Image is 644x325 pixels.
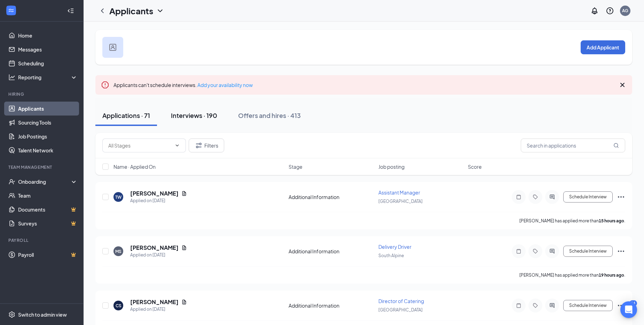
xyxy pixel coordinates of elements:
svg: ChevronDown [156,7,164,15]
div: Hiring [8,91,76,97]
svg: Document [181,299,187,305]
svg: Document [181,245,187,251]
svg: Tag [531,303,540,308]
a: Applicants [18,102,78,116]
div: AG [622,8,628,14]
a: Add your availability now [197,82,253,88]
div: 14 [629,300,637,306]
a: PayrollCrown [18,248,78,262]
div: MS [115,248,121,254]
span: Assistant Manager [378,189,420,196]
svg: ActiveChat [548,303,556,308]
h5: [PERSON_NAME] [130,190,179,197]
button: Schedule Interview [563,191,613,203]
div: Applied on [DATE] [130,306,187,313]
b: 15 hours ago [599,218,624,223]
svg: WorkstreamLogo [8,7,15,14]
div: Applications · 71 [102,111,150,120]
svg: QuestionInfo [606,7,614,15]
svg: Analysis [8,74,15,81]
svg: ActiveChat [548,248,556,254]
input: All Stages [108,142,172,149]
svg: Collapse [67,7,74,14]
div: Reporting [18,74,78,81]
span: Score [468,163,482,170]
svg: Settings [8,311,15,318]
a: Talent Network [18,143,78,157]
div: Onboarding [18,178,72,185]
a: Sourcing Tools [18,116,78,129]
span: Delivery Driver [378,244,411,250]
a: Job Postings [18,129,78,143]
b: 19 hours ago [599,272,624,278]
svg: UserCheck [8,178,15,185]
h5: [PERSON_NAME] [130,244,179,252]
span: Name · Applied On [113,163,156,170]
svg: Ellipses [617,247,625,255]
svg: Tag [531,248,540,254]
span: South Alpine [378,253,404,258]
p: [PERSON_NAME] has applied more than . [519,272,625,278]
button: Add Applicant [581,40,625,54]
img: user icon [109,44,116,51]
svg: ChevronLeft [98,7,107,15]
div: Open Intercom Messenger [620,301,637,318]
svg: Note [515,194,523,200]
button: Schedule Interview [563,300,613,311]
h1: Applicants [109,5,153,17]
span: Director of Catering [378,298,424,304]
svg: Notifications [590,7,599,15]
a: Scheduling [18,56,78,70]
span: Job posting [378,163,405,170]
svg: ChevronDown [174,143,180,148]
svg: Cross [618,81,627,89]
a: DocumentsCrown [18,203,78,216]
svg: ActiveChat [548,194,556,200]
span: Applicants can't schedule interviews. [113,82,253,88]
div: Team Management [8,164,76,170]
div: Switch to admin view [18,311,67,318]
div: Applied on [DATE] [130,197,187,204]
p: [PERSON_NAME] has applied more than . [519,218,625,224]
div: Interviews · 190 [171,111,217,120]
svg: Note [515,248,523,254]
svg: Filter [195,141,203,150]
svg: Ellipses [617,193,625,201]
div: Additional Information [289,302,374,309]
svg: Error [101,81,109,89]
button: Schedule Interview [563,246,613,257]
a: SurveysCrown [18,216,78,230]
div: CS [116,303,121,309]
input: Search in applications [521,138,625,152]
div: Offers and hires · 413 [238,111,301,120]
span: [GEOGRAPHIC_DATA] [378,307,423,312]
a: Home [18,29,78,42]
span: [GEOGRAPHIC_DATA] [378,199,423,204]
span: Stage [289,163,303,170]
svg: Note [515,303,523,308]
svg: Tag [531,194,540,200]
h5: [PERSON_NAME] [130,298,179,306]
svg: Ellipses [617,301,625,310]
div: TW [115,194,121,200]
a: Team [18,189,78,203]
div: Applied on [DATE] [130,252,187,259]
a: Messages [18,42,78,56]
div: Additional Information [289,248,374,255]
div: Payroll [8,237,76,243]
button: Filter Filters [189,138,224,152]
svg: Document [181,191,187,196]
svg: MagnifyingGlass [613,143,619,148]
div: Additional Information [289,193,374,200]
